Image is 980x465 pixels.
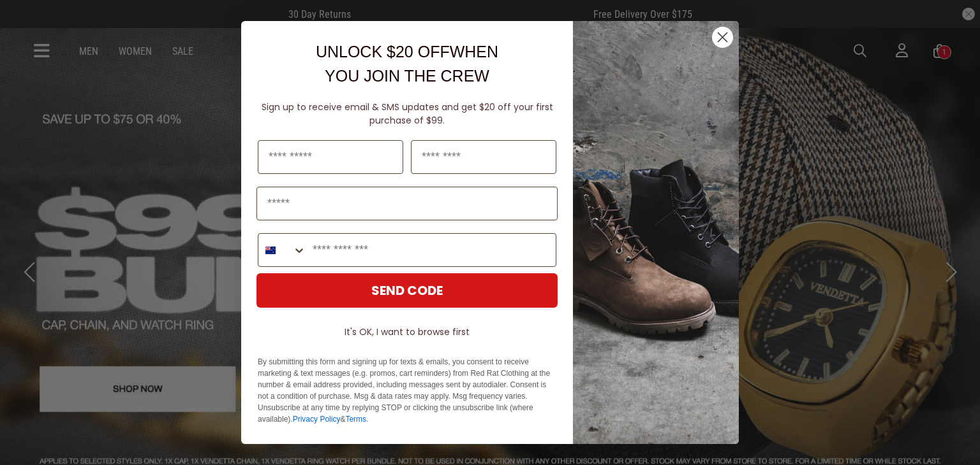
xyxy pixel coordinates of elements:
[258,356,556,425] p: By submitting this form and signing up for texts & emails, you consent to receive marketing & tex...
[450,43,498,61] span: WHEN
[265,245,276,255] img: New Zealand
[316,43,450,61] span: UNLOCK $20 OFF
[258,234,306,266] button: Search Countries
[256,320,558,343] button: It's OK, I want to browse first
[256,187,558,220] input: Email
[325,67,489,85] span: YOU JOIN THE CREW
[293,415,341,424] a: Privacy Policy
[262,101,553,127] span: Sign up to receive email & SMS updates and get $20 off your first purchase of $99.
[711,26,734,48] button: Close dialog
[345,415,366,424] a: Terms
[573,21,739,444] img: f7662613-148e-4c88-9575-6c6b5b55a647.jpeg
[258,140,403,174] input: First Name
[256,273,558,308] button: SEND CODE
